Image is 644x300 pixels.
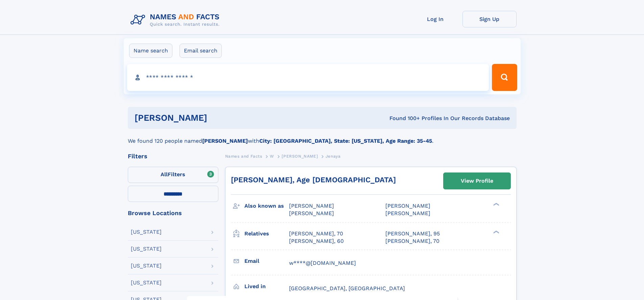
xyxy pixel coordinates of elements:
[129,44,172,58] label: Name search
[326,154,341,159] span: Jenaya
[225,152,262,160] a: Names and Facts
[270,152,274,160] a: W
[131,229,162,235] div: [US_STATE]
[289,203,334,209] span: [PERSON_NAME]
[180,44,222,58] label: Email search
[128,129,517,145] div: We found 120 people named with .
[492,64,517,91] button: Search Button
[289,237,344,245] a: [PERSON_NAME], 60
[289,210,334,216] span: [PERSON_NAME]
[135,114,299,122] h1: [PERSON_NAME]
[282,152,318,160] a: [PERSON_NAME]
[128,167,218,183] label: Filters
[289,230,343,237] a: [PERSON_NAME], 70
[127,64,489,91] input: search input
[462,11,517,27] a: Sign Up
[161,171,168,178] span: All
[385,210,430,216] span: [PERSON_NAME]
[131,263,162,269] div: [US_STATE]
[385,203,430,209] span: [PERSON_NAME]
[131,280,162,285] div: [US_STATE]
[385,237,439,245] a: [PERSON_NAME], 70
[244,255,289,267] h3: Email
[131,246,162,252] div: [US_STATE]
[385,230,440,237] a: [PERSON_NAME], 95
[259,138,432,144] b: City: [GEOGRAPHIC_DATA], State: [US_STATE], Age Range: 35-45
[298,115,510,122] div: Found 100+ Profiles In Our Records Database
[270,154,274,159] span: W
[128,153,218,159] div: Filters
[128,11,225,29] img: Logo Names and Facts
[202,138,248,144] b: [PERSON_NAME]
[128,210,218,216] div: Browse Locations
[492,230,500,234] div: ❯
[244,281,289,292] h3: Lived in
[289,285,405,292] span: [GEOGRAPHIC_DATA], [GEOGRAPHIC_DATA]
[444,173,510,189] a: View Profile
[461,173,493,189] div: View Profile
[244,228,289,239] h3: Relatives
[244,200,289,212] h3: Also known as
[231,176,396,184] a: [PERSON_NAME], Age [DEMOGRAPHIC_DATA]
[282,154,318,159] span: [PERSON_NAME]
[408,11,462,27] a: Log In
[492,202,500,207] div: ❯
